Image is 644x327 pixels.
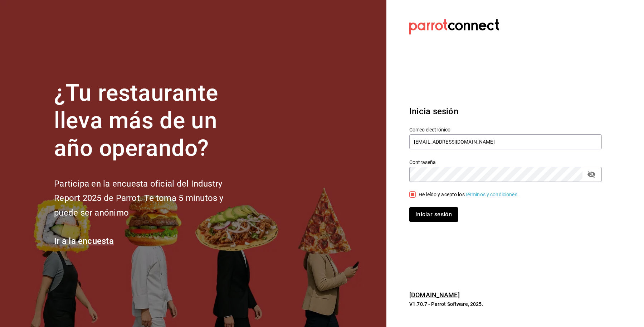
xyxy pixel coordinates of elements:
div: He leído y acepto los [419,191,519,198]
label: Correo electrónico [409,127,602,132]
label: Contraseña [409,160,602,165]
p: V1.70.7 - Parrot Software, 2025. [409,300,602,308]
a: [DOMAIN_NAME] [409,291,460,299]
a: Ir a la encuesta [54,236,114,246]
h2: Participa en la encuesta oficial del Industry Report 2025 de Parrot. Te toma 5 minutos y puede se... [54,177,247,220]
h3: Inicia sesión [409,105,602,118]
button: Iniciar sesión [409,207,458,222]
button: passwordField [585,168,597,181]
h1: ¿Tu restaurante lleva más de un año operando? [54,80,247,162]
input: Ingresa tu correo electrónico [409,134,602,149]
a: Términos y condiciones. [465,192,519,197]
